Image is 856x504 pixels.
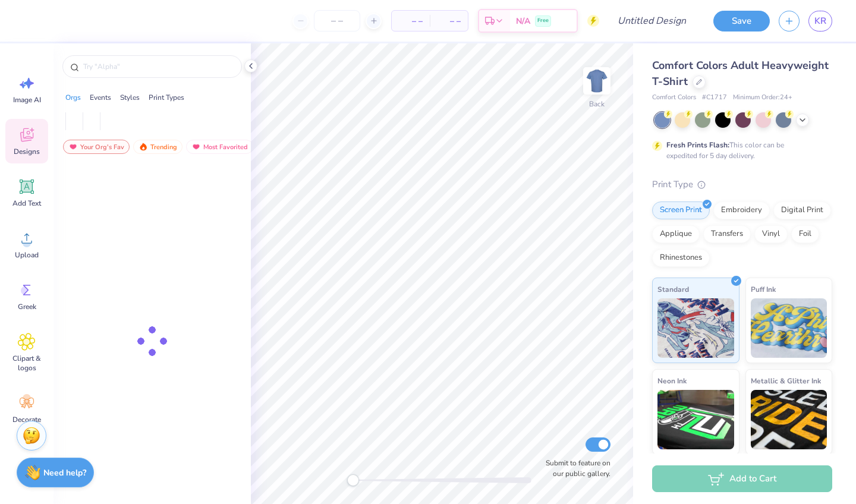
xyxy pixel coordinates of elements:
strong: Need help? [43,467,86,478]
strong: Fresh Prints Flash: [666,140,729,150]
span: N/A [516,15,530,27]
div: Print Types [149,92,184,103]
span: KR [814,14,826,28]
div: Back [589,99,605,109]
input: – – [314,10,360,31]
span: Comfort Colors [652,93,696,103]
div: Styles [120,92,140,103]
div: Most Favorited [186,140,253,154]
div: Print Type [652,178,832,191]
span: Clipart & logos [7,354,46,373]
img: trending.gif [139,143,148,151]
span: Designs [14,147,40,156]
div: Events [90,92,111,103]
span: Decorate [12,415,41,424]
div: Orgs [65,92,81,103]
input: Untitled Design [608,9,695,33]
div: Accessibility label [347,474,359,486]
img: Standard [657,298,734,358]
img: most_fav.gif [68,143,78,151]
img: Metallic & Glitter Ink [751,390,827,449]
div: Foil [791,225,819,243]
div: This color can be expedited for 5 day delivery. [666,140,813,161]
img: Back [585,69,609,93]
div: Embroidery [713,201,770,219]
span: Add Text [12,199,41,208]
span: Neon Ink [657,374,687,387]
input: Try "Alpha" [82,61,234,73]
span: # C1717 [702,93,727,103]
div: Trending [133,140,182,154]
div: Screen Print [652,201,710,219]
span: Metallic & Glitter Ink [751,374,821,387]
img: most_fav.gif [191,143,201,151]
span: Puff Ink [751,283,776,295]
span: Upload [15,250,39,260]
img: Neon Ink [657,390,734,449]
div: Applique [652,225,700,243]
span: Greek [18,302,36,311]
button: Save [713,11,770,31]
div: Rhinestones [652,249,710,267]
div: Digital Print [773,201,831,219]
span: Image AI [13,95,41,105]
a: KR [808,11,832,31]
span: Comfort Colors Adult Heavyweight T-Shirt [652,58,829,89]
label: Submit to feature on our public gallery. [539,458,610,479]
span: Minimum Order: 24 + [733,93,792,103]
span: Free [537,17,549,25]
div: Transfers [703,225,751,243]
div: Vinyl [754,225,788,243]
span: – – [399,15,423,27]
div: Your Org's Fav [63,140,130,154]
span: Standard [657,283,689,295]
img: Puff Ink [751,298,827,358]
span: – – [437,15,461,27]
